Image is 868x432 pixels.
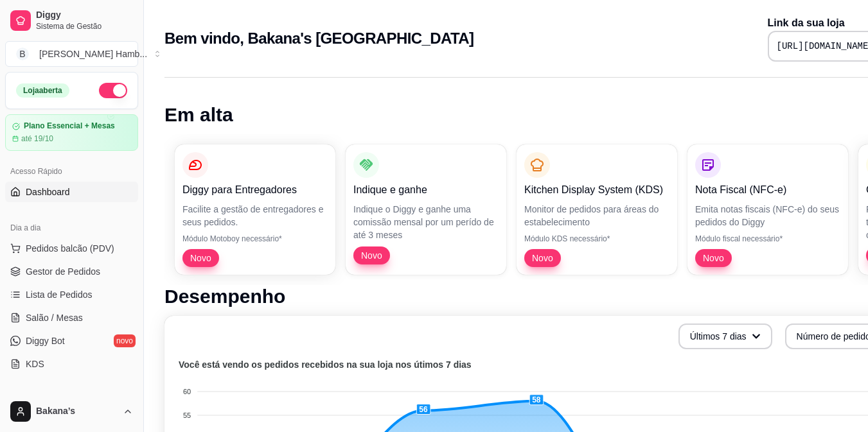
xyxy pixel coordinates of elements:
[185,252,217,264] span: Novo
[524,234,669,244] p: Módulo KDS necessário*
[678,324,772,349] button: Últimos 7 dias
[353,182,499,198] p: Indique e ganhe
[164,28,474,49] h2: Bem vindo, Bakana's [GEOGRAPHIC_DATA]
[687,144,848,275] button: Nota Fiscal (NFC-e)Emita notas fiscais (NFC-e) do seus pedidos do DiggyMódulo fiscal necessário*Novo
[356,249,387,262] span: Novo
[21,134,53,144] article: até 19/10
[26,358,44,370] span: KDS
[698,252,729,264] span: Novo
[5,218,138,238] div: Dia a dia
[16,48,29,60] span: B
[5,307,138,328] a: Salão / Mesas
[36,21,133,31] span: Sistema de Gestão
[26,288,93,301] span: Lista de Pedidos
[36,10,133,21] span: Diggy
[5,390,138,410] div: Catálogo
[524,182,669,198] p: Kitchen Display System (KDS)
[24,121,115,131] article: Plano Essencial + Mesas
[5,261,138,282] a: Gestor de Pedidos
[182,203,328,229] p: Facilite a gestão de entregadores e seus pedidos.
[182,182,328,198] p: Diggy para Entregadores
[695,203,840,229] p: Emita notas fiscais (NFC-e) do seus pedidos do Diggy
[353,203,499,241] p: Indique o Diggy e ganhe uma comissão mensal por um perído de até 3 meses
[5,41,138,67] button: Select a team
[26,334,65,347] span: Diggy Bot
[5,5,138,36] a: DiggySistema de Gestão
[39,48,147,60] div: [PERSON_NAME] Hamb ...
[182,234,328,244] p: Módulo Motoboy necessário*
[695,182,840,198] p: Nota Fiscal (NFC-e)
[175,144,335,275] button: Diggy para EntregadoresFacilite a gestão de entregadores e seus pedidos.Módulo Motoboy necessário...
[5,182,138,202] a: Dashboard
[16,83,69,98] div: Loja aberta
[183,388,191,395] tspan: 60
[26,265,100,278] span: Gestor de Pedidos
[346,144,506,275] button: Indique e ganheIndique o Diggy e ganhe uma comissão mensal por um perído de até 3 mesesNovo
[5,161,138,182] div: Acesso Rápido
[179,359,472,370] text: Você está vendo os pedidos recebidos na sua loja nos útimos 7 dias
[5,331,138,351] a: Diggy Botnovo
[5,354,138,374] a: KDS
[695,234,840,244] p: Módulo fiscal necessário*
[5,114,138,151] a: Plano Essencial + Mesasaté 19/10
[26,242,114,255] span: Pedidos balcão (PDV)
[26,311,83,324] span: Salão / Mesas
[517,144,677,275] button: Kitchen Display System (KDS)Monitor de pedidos para áreas do estabelecimentoMódulo KDS necessário...
[5,238,138,259] button: Pedidos balcão (PDV)
[524,203,669,229] p: Monitor de pedidos para áreas do estabelecimento
[5,284,138,305] a: Lista de Pedidos
[26,186,70,198] span: Dashboard
[36,406,118,417] span: Bakana’s
[5,396,138,427] button: Bakana’s
[99,83,127,98] button: Alterar Status
[527,252,558,264] span: Novo
[183,411,191,419] tspan: 55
